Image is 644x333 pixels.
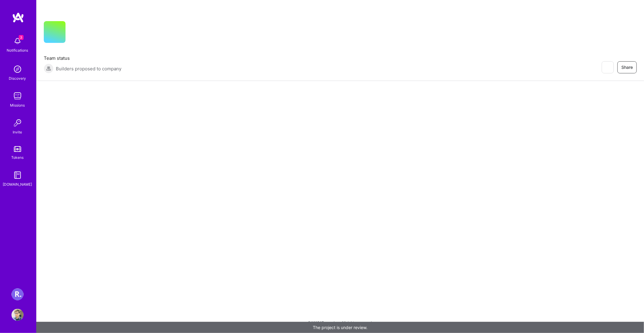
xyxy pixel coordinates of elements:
span: Builders proposed to company [56,66,121,72]
img: tokens [14,146,21,152]
div: Discovery [9,75,26,82]
img: bell [11,35,24,47]
div: Missions [10,102,25,108]
i: icon CompanyGray [73,31,78,36]
a: Roger Healthcare: Team for Clinical Intake Platform [10,288,25,300]
img: User Avatar [11,309,24,321]
span: Team status [44,55,121,61]
span: 3 [19,35,24,40]
i: icon EyeClosed [605,65,610,70]
img: Builders proposed to company [44,64,53,73]
div: The project is under review. [36,322,644,333]
img: Invite [11,117,24,129]
img: logo [12,12,24,23]
img: teamwork [11,90,24,102]
button: Share [617,61,637,73]
div: Notifications [7,47,28,53]
img: Roger Healthcare: Team for Clinical Intake Platform [11,288,24,300]
img: guide book [11,169,24,181]
div: Tokens [11,154,24,161]
a: User Avatar [10,309,25,321]
img: discovery [11,63,24,75]
div: Invite [13,129,22,135]
div: [DOMAIN_NAME] [3,181,32,187]
span: Share [621,64,633,70]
